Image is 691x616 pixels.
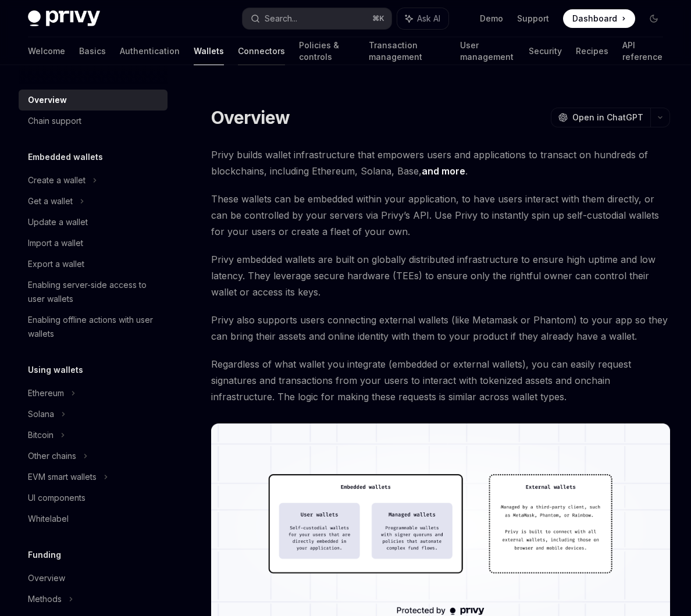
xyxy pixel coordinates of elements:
a: Overview [19,568,168,589]
h5: Using wallets [28,363,83,377]
a: Overview [19,90,168,111]
span: Privy embedded wallets are built on globally distributed infrastructure to ensure high uptime and... [211,251,670,300]
a: Enabling server-side access to user wallets [19,275,168,309]
div: Overview [28,93,67,107]
span: Privy also supports users connecting external wallets (like Metamask or Phantom) to your app so t... [211,312,670,344]
a: Enabling offline actions with user wallets [19,309,168,344]
a: Whitelabel [19,508,168,529]
a: Update a wallet [19,212,168,233]
h1: Overview [211,107,290,128]
img: dark logo [28,10,100,27]
span: ⌘ K [372,14,384,23]
a: Export a wallet [19,254,168,275]
a: Policies & controls [299,37,355,65]
div: Other chains [28,449,76,463]
span: Open in ChatGPT [572,112,643,123]
div: Create a wallet [28,173,86,187]
div: Import a wallet [28,236,83,250]
a: Transaction management [369,37,446,65]
button: Toggle dark mode [644,9,663,28]
span: Ask AI [417,13,440,24]
div: Chain support [28,114,81,128]
a: Recipes [576,37,608,65]
a: User management [460,37,515,65]
div: Update a wallet [28,215,88,229]
a: Welcome [28,37,65,65]
a: Wallets [194,37,224,65]
div: Whitelabel [28,512,69,526]
a: Chain support [19,111,168,131]
div: Methods [28,592,62,606]
a: Basics [79,37,106,65]
a: API reference [622,37,663,65]
span: Dashboard [572,13,617,24]
div: Get a wallet [28,194,73,208]
div: Search... [265,12,297,26]
span: Regardless of what wallet you integrate (embedded or external wallets), you can easily request si... [211,356,670,405]
div: EVM smart wallets [28,470,97,484]
div: Solana [28,407,54,421]
a: Support [517,13,549,24]
div: Overview [28,571,65,585]
h5: Funding [28,548,61,562]
a: UI components [19,487,168,508]
a: Demo [480,13,503,24]
a: Import a wallet [19,233,168,254]
a: Connectors [238,37,285,65]
button: Ask AI [397,8,448,29]
button: Open in ChatGPT [551,108,650,127]
div: Enabling offline actions with user wallets [28,313,161,341]
a: Dashboard [563,9,635,28]
a: and more [422,165,465,177]
div: Bitcoin [28,428,54,442]
button: Search...⌘K [243,8,391,29]
h5: Embedded wallets [28,150,103,164]
div: Ethereum [28,386,64,400]
div: Enabling server-side access to user wallets [28,278,161,306]
a: Authentication [120,37,180,65]
span: Privy builds wallet infrastructure that empowers users and applications to transact on hundreds o... [211,147,670,179]
div: UI components [28,491,86,505]
a: Security [529,37,562,65]
span: These wallets can be embedded within your application, to have users interact with them directly,... [211,191,670,240]
div: Export a wallet [28,257,84,271]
